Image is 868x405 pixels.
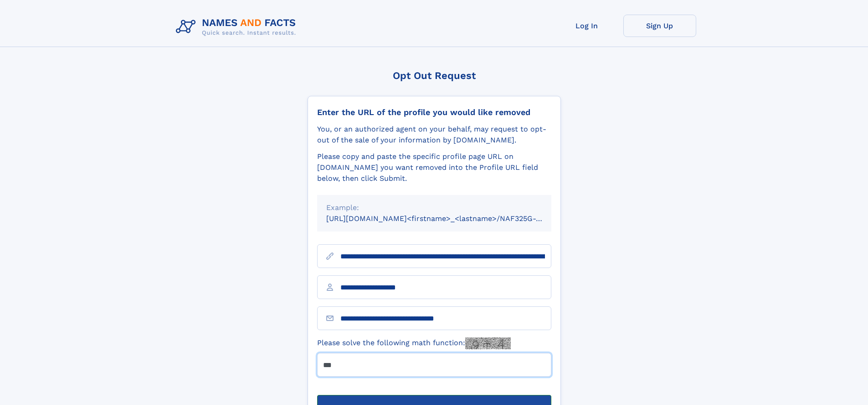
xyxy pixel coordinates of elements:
[172,15,303,39] img: Logo Names and Facts
[317,107,551,117] div: Enter the URL of the profile you would like removed
[326,214,569,223] small: [URL][DOMAIN_NAME]<firstname>_<lastname>/NAF325G-xxxxxxxx
[623,15,696,37] a: Sign Up
[326,202,542,213] div: Example:
[550,15,623,37] a: Log In
[317,337,511,349] label: Please solve the following math function:
[317,151,551,184] div: Please copy and paste the specific profile page URL on [DOMAIN_NAME] you want removed into the Pr...
[308,70,561,81] div: Opt Out Request
[317,124,551,146] div: You, or an authorized agent on your behalf, may request to opt-out of the sale of your informatio...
